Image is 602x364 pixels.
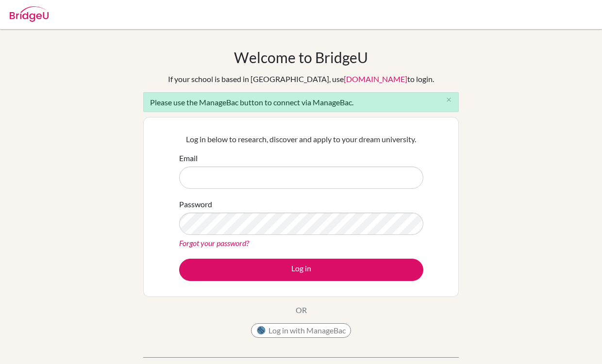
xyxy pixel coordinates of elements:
div: If your school is based in [GEOGRAPHIC_DATA], use to login. [168,73,434,85]
i: close [445,96,452,103]
a: Forgot your password? [179,238,249,248]
p: Log in below to research, discover and apply to your dream university. [179,133,423,145]
label: Email [179,152,198,164]
button: Log in with ManageBac [251,323,351,338]
h1: Welcome to BridgeU [234,49,368,66]
img: Bridge-U [10,6,49,22]
label: Password [179,199,212,210]
a: [DOMAIN_NAME] [344,74,407,83]
button: Close [439,93,458,107]
div: Please use the ManageBac button to connect via ManageBac. [143,92,459,112]
p: OR [296,304,307,316]
button: Log in [179,259,423,281]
